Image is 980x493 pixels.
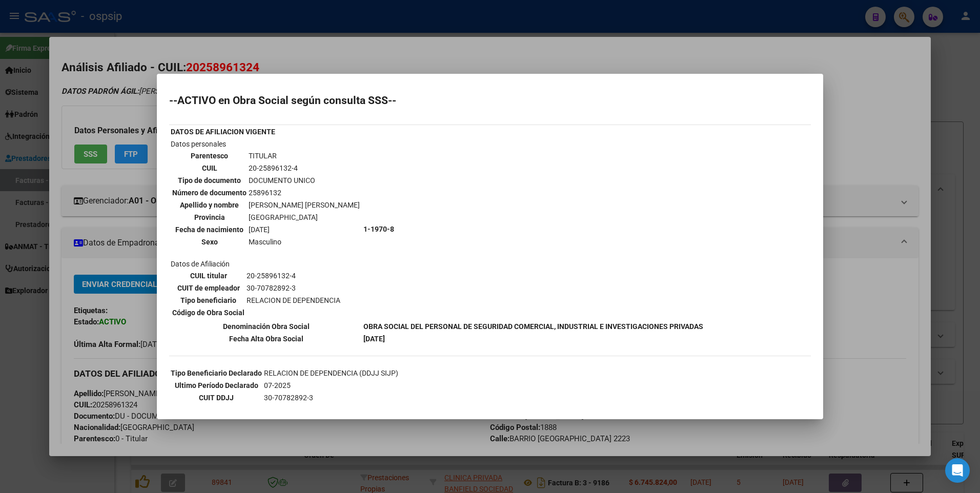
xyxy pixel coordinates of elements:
[171,128,275,136] b: DATOS DE AFILIACION VIGENTE
[248,187,360,198] td: 25896132
[172,282,245,294] th: CUIT de empleador
[172,224,247,235] th: Fecha de nacimiento
[169,95,811,106] h2: --ACTIVO en Obra Social según consulta SSS--
[248,224,360,235] td: [DATE]
[170,321,362,332] th: Denominación Obra Social
[248,236,360,248] td: Masculino
[170,392,262,403] th: CUIT DDJJ
[246,282,341,294] td: 30-70782892-3
[263,404,626,416] td: 119708-OBRA SOCIAL DEL PERSONAL DE SEGURIDAD COMERCIAL, INDUSTRIAL E INVESTIGACIONES PRIVADAS
[170,138,362,320] td: Datos personales Datos de Afiliación
[248,162,360,174] td: 20-25896132-4
[945,458,970,483] div: Open Intercom Messenger
[170,404,262,416] th: Obra Social DDJJ
[170,367,262,379] th: Tipo Beneficiario Declarado
[248,212,360,223] td: [GEOGRAPHIC_DATA]
[246,295,341,306] td: RELACION DE DEPENDENCIA
[363,335,385,343] b: [DATE]
[172,236,247,248] th: Sexo
[363,322,703,331] b: OBRA SOCIAL DEL PERSONAL DE SEGURIDAD COMERCIAL, INDUSTRIAL E INVESTIGACIONES PRIVADAS
[172,162,247,174] th: CUIL
[172,150,247,161] th: Parentesco
[263,392,626,403] td: 30-70782892-3
[170,333,362,344] th: Fecha Alta Obra Social
[246,270,341,281] td: 20-25896132-4
[170,380,262,391] th: Ultimo Período Declarado
[172,295,245,306] th: Tipo beneficiario
[172,307,245,318] th: Código de Obra Social
[248,199,360,211] td: [PERSON_NAME] [PERSON_NAME]
[248,175,360,186] td: DOCUMENTO UNICO
[363,225,394,233] b: 1-1970-8
[248,150,360,161] td: TITULAR
[172,212,247,223] th: Provincia
[172,187,247,198] th: Número de documento
[263,380,626,391] td: 07-2025
[172,175,247,186] th: Tipo de documento
[172,199,247,211] th: Apellido y nombre
[263,367,626,379] td: RELACION DE DEPENDENCIA (DDJJ SIJP)
[172,270,245,281] th: CUIL titular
